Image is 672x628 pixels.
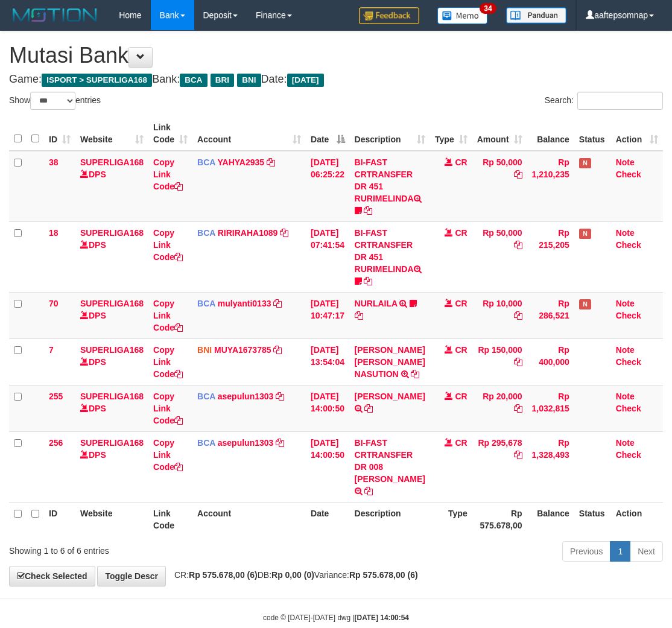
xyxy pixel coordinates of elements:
[44,116,75,151] th: ID: activate to sort column ascending
[197,345,212,355] span: BNI
[80,299,144,308] a: SUPERLIGA168
[455,438,467,448] span: CR
[197,228,215,238] span: BCA
[616,345,635,355] a: Note
[75,116,148,151] th: Website: activate to sort column ascending
[80,438,144,448] a: SUPERLIGA168
[455,228,467,238] span: CR
[545,92,663,110] label: Search:
[350,116,430,151] th: Description: activate to sort column ascending
[472,431,527,502] td: Rp 295,678
[75,151,148,222] td: DPS
[49,157,59,167] span: 38
[263,614,409,622] small: code © [DATE]-[DATE] dwg |
[455,392,467,401] span: CR
[75,221,148,292] td: DPS
[211,74,234,87] span: BRI
[9,6,101,24] img: MOTION_logo.png
[630,541,663,562] a: Next
[306,338,350,385] td: [DATE] 13:54:04
[350,221,430,292] td: BI-FAST CRTRANSFER DR 451 RURIMELINDA
[75,338,148,385] td: DPS
[80,345,144,355] a: SUPERLIGA168
[306,292,350,338] td: [DATE] 10:47:17
[579,299,591,309] span: Has Note
[189,570,258,580] strong: Rp 575.678,00 (6)
[527,221,574,292] td: Rp 215,205
[480,3,496,14] span: 34
[472,221,527,292] td: Rp 50,000
[350,431,430,502] td: BI-FAST CRTRANSFER DR 008 [PERSON_NAME]
[579,158,591,168] span: Has Note
[349,570,418,580] strong: Rp 575.678,00 (6)
[472,116,527,151] th: Amount: activate to sort column ascending
[214,345,271,355] a: MUYA1673785
[506,7,566,24] img: panduan.png
[514,240,522,250] a: Copy Rp 50,000 to clipboard
[574,116,611,151] th: Status
[197,157,215,167] span: BCA
[472,385,527,431] td: Rp 20,000
[192,116,306,151] th: Account: activate to sort column ascending
[180,74,207,87] span: BCA
[527,502,574,536] th: Balance
[514,311,522,320] a: Copy Rp 10,000 to clipboard
[306,502,350,536] th: Date
[80,157,144,167] a: SUPERLIGA168
[197,438,215,448] span: BCA
[616,228,635,238] a: Note
[455,157,467,167] span: CR
[364,276,372,286] a: Copy BI-FAST CRTRANSFER DR 451 RURIMELINDA to clipboard
[359,7,419,24] img: Feedback.jpg
[276,438,284,448] a: Copy asepulun1303 to clipboard
[9,566,95,586] a: Check Selected
[80,228,144,238] a: SUPERLIGA168
[75,502,148,536] th: Website
[9,43,663,68] h1: Mutasi Bank
[9,540,271,557] div: Showing 1 to 6 of 6 entries
[616,311,641,320] a: Check
[153,228,183,262] a: Copy Link Code
[610,541,630,562] a: 1
[153,392,183,425] a: Copy Link Code
[527,116,574,151] th: Balance
[273,299,282,308] a: Copy mulyanti0133 to clipboard
[218,228,278,238] a: RIRIRAHA1089
[616,357,641,367] a: Check
[197,392,215,401] span: BCA
[364,486,373,496] a: Copy BI-FAST CRTRANSFER DR 008 DENIS SETIAWAN to clipboard
[616,392,635,401] a: Note
[192,502,306,536] th: Account
[218,438,274,448] a: asepulun1303
[75,292,148,338] td: DPS
[306,221,350,292] td: [DATE] 07:41:54
[616,240,641,250] a: Check
[574,502,611,536] th: Status
[355,392,425,401] a: [PERSON_NAME]
[355,311,363,320] a: Copy NURLAILA to clipboard
[430,502,472,536] th: Type
[197,299,215,308] span: BCA
[455,345,467,355] span: CR
[527,385,574,431] td: Rp 1,032,815
[218,157,265,167] a: YAHYA2935
[42,74,152,87] span: ISPORT > SUPERLIGA168
[306,431,350,502] td: [DATE] 14:00:50
[514,170,522,179] a: Copy Rp 50,000 to clipboard
[237,74,261,87] span: BNI
[280,228,288,238] a: Copy RIRIRAHA1089 to clipboard
[355,614,409,622] strong: [DATE] 14:00:54
[527,151,574,222] td: Rp 1,210,235
[276,392,284,401] a: Copy asepulun1303 to clipboard
[9,74,663,86] h4: Game: Bank: Date:
[616,438,635,448] a: Note
[97,566,166,586] a: Toggle Descr
[267,157,275,167] a: Copy YAHYA2935 to clipboard
[49,392,63,401] span: 255
[30,92,75,110] select: Showentries
[306,151,350,222] td: [DATE] 06:25:22
[218,392,274,401] a: asepulun1303
[218,299,271,308] a: mulyanti0133
[455,299,467,308] span: CR
[527,338,574,385] td: Rp 400,000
